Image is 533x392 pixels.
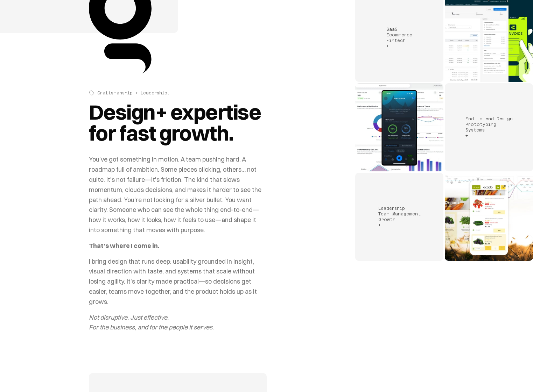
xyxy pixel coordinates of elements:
[97,90,170,96] span: Craftsmanship + Leadership.
[465,116,513,138] span: End-to-end Design Prototyping Systems +
[445,173,533,261] img: Ocado Smart Platform e-commerce solution with advanced product discovery and seamless checkout ex...
[378,206,421,228] span: Leadership Team Management Growth +
[89,155,267,235] p: You've got something in motion. A team pushing hard. A roadmap full of ambition. Some pieces clic...
[355,83,443,171] img: JustScore performance management tool featuring AI-powered insights and intuitive scoring interface
[89,242,160,250] strong: That's where I come in.
[89,257,267,307] p: I bring design that runs deep: usability grounded in insight, visual direction with taste, and sy...
[89,101,267,143] h1: Design+ expertise for fast growth.
[89,313,214,332] em: Not disruptive. Just effective. For the business, and for the people it serves.
[386,27,412,49] span: SaaS Ecommerce Fintech +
